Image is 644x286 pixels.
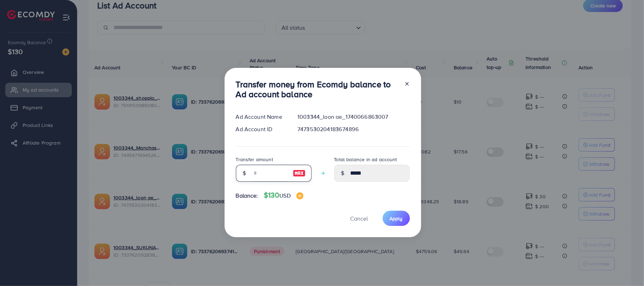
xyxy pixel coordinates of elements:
h4: $130 [264,191,303,200]
button: Cancel [342,211,377,226]
h3: Transfer money from Ecomdy balance to Ad account balance [236,79,399,100]
span: Balance: [236,192,258,200]
img: image [296,192,303,199]
button: Apply [383,211,410,226]
div: Ad Account Name [230,113,292,121]
span: USD [279,192,290,199]
iframe: Chat [614,254,639,281]
label: Total balance in ad account [334,156,397,163]
img: image [293,169,306,177]
div: 1003344_loon ae_1740066863007 [292,113,415,121]
div: 7473530204183674896 [292,125,415,133]
div: Ad Account ID [230,125,292,133]
span: Apply [390,215,403,222]
label: Transfer amount [236,156,273,163]
span: Cancel [350,215,368,222]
